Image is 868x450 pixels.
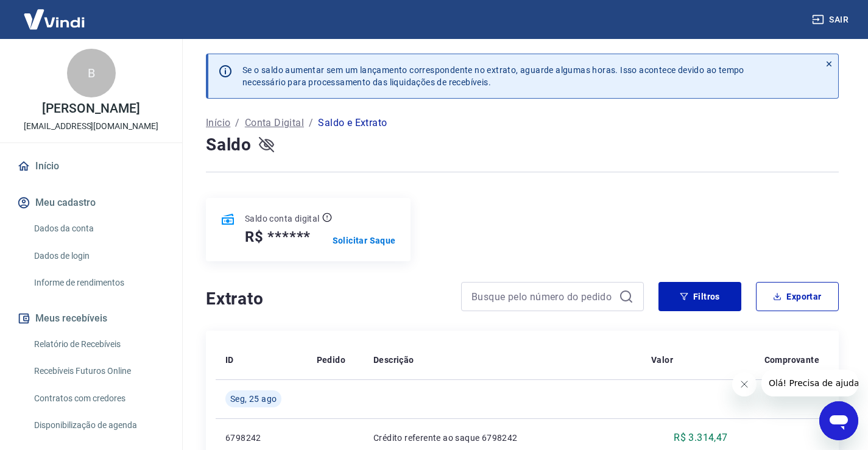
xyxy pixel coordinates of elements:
p: Pedido [317,354,345,366]
button: Meus recebíveis [15,305,168,332]
iframe: Botão para abrir a janela de mensagens [819,401,858,440]
p: Se o saldo aumentar sem um lançamento correspondente no extrato, aguarde algumas horas. Isso acon... [242,64,744,88]
a: Dados de login [29,244,168,269]
a: Início [206,116,230,130]
p: Valor [651,354,673,366]
p: Descrição [373,354,414,366]
p: Crédito referente ao saque 6798242 [373,432,632,444]
p: Saldo e Extrato [318,116,387,130]
span: Olá! Precisa de ajuda? [7,9,102,18]
p: / [235,116,239,130]
p: ID [225,354,234,366]
img: Vindi [15,1,94,38]
p: [PERSON_NAME] [42,102,139,115]
a: Informe de rendimentos [29,270,168,295]
h4: Saldo [206,133,252,157]
iframe: Fechar mensagem [732,372,757,396]
a: Disponibilização de agenda [29,413,168,438]
button: Exportar [756,282,839,311]
input: Busque pelo número do pedido [471,287,614,306]
button: Filtros [658,282,741,311]
button: Meu cadastro [15,189,168,216]
a: Relatório de Recebíveis [29,332,168,357]
a: Solicitar Saque [333,234,396,247]
p: Comprovante [764,354,819,366]
a: Contratos com credores [29,386,168,411]
div: B [67,49,116,97]
p: [EMAIL_ADDRESS][DOMAIN_NAME] [24,120,158,133]
button: Sair [810,9,853,31]
p: / [309,116,313,130]
a: Dados da conta [29,216,168,241]
a: Conta Digital [245,116,304,130]
a: Início [15,153,168,180]
iframe: Mensagem da empresa [761,370,858,396]
p: R$ 3.314,47 [674,431,727,445]
span: Seg, 25 ago [230,393,277,405]
h4: Extrato [206,287,446,311]
a: Recebíveis Futuros Online [29,359,168,384]
p: Saldo conta digital [245,213,320,225]
p: 6798242 [225,432,297,444]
